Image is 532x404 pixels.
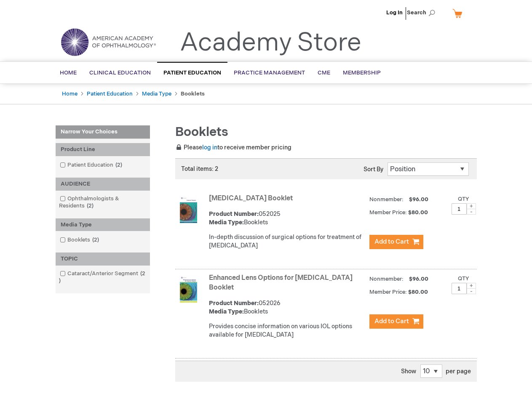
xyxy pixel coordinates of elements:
[163,69,221,76] span: Patient Education
[318,69,330,76] span: CME
[181,90,205,97] strong: Booklets
[209,308,244,315] strong: Media Type:
[60,69,77,76] span: Home
[209,299,365,316] div: 052026 Booklets
[369,289,407,295] strong: Member Price:
[408,276,430,282] span: $96.00
[85,202,96,209] span: 2
[401,368,416,375] span: Show
[62,90,78,97] a: Home
[369,235,423,249] button: Add to Cart
[209,194,293,202] a: [MEDICAL_DATA] Booklet
[369,194,404,205] strong: Nonmember:
[209,219,244,226] strong: Media Type:
[343,69,381,76] span: Membership
[408,196,430,203] span: $96.00
[58,195,148,210] a: Ophthalmologists & Residents2
[202,144,217,151] a: log in
[209,274,353,292] a: Enhanced Lens Options for [MEDICAL_DATA] Booklet
[369,209,407,216] strong: Member Price:
[56,178,150,191] div: AUDIENCE
[234,69,305,76] span: Practice Management
[180,28,361,58] a: Academy Store
[446,368,471,375] span: per page
[374,317,409,325] span: Add to Cart
[458,275,469,282] label: Qty
[56,143,150,156] div: Product Line
[56,252,150,266] div: TOPIC
[209,233,365,250] div: In-depth discussion of surgical options for treatment of [MEDICAL_DATA]
[181,165,218,173] span: Total items: 2
[374,238,409,246] span: Add to Cart
[58,161,126,169] a: Patient Education2
[458,196,469,202] label: Qty
[58,270,148,285] a: Cataract/Anterior Segment2
[452,283,467,294] input: Qty
[59,270,145,284] span: 2
[89,69,151,76] span: Clinical Education
[90,237,101,243] span: 2
[408,289,429,295] span: $80.00
[209,210,259,218] strong: Product Number:
[209,322,365,339] div: Provides concise information on various IOL options available for [MEDICAL_DATA]
[364,166,383,173] label: Sort By
[56,218,150,231] div: Media Type
[408,209,429,216] span: $80.00
[175,125,228,140] span: Booklets
[113,162,124,168] span: 2
[180,276,197,303] img: Enhanced Lens Options for Cataract Surgery Booklet
[87,90,133,97] a: Patient Education
[58,236,102,244] a: Booklets2
[386,9,403,16] a: Log In
[142,90,171,97] a: Media Type
[175,144,291,151] span: Please to receive member pricing
[369,314,423,329] button: Add to Cart
[180,196,197,223] img: Cataract Surgery Booklet
[56,125,150,139] strong: Narrow Your Choices
[209,300,259,307] strong: Product Number:
[209,210,365,227] div: 052025 Booklets
[452,203,467,215] input: Qty
[407,4,439,21] span: Search
[369,274,404,284] strong: Nonmember:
